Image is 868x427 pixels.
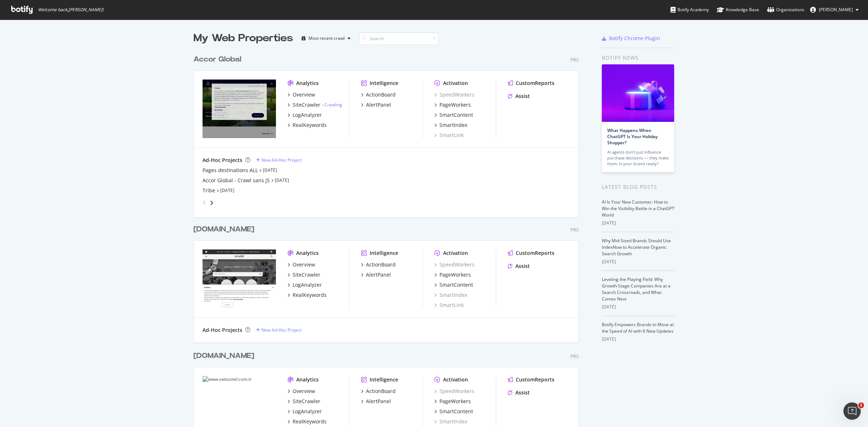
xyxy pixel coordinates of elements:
a: CustomReports [508,376,554,383]
div: LogAnalyzer [293,281,322,289]
button: [PERSON_NAME] [804,4,864,16]
div: Botify Chrome Plugin [609,35,660,42]
a: RealKeywords [288,121,327,129]
a: Overview [288,261,315,268]
span: 1 [858,402,864,408]
div: Tribe [203,187,215,194]
div: Intelligence [370,249,398,257]
div: Pro [570,227,579,233]
a: Pages destinations ALL [203,167,258,174]
a: SmartIndex [434,418,467,425]
a: Overview [288,91,315,98]
span: Steffie Kronek [819,7,853,13]
div: Knowledge Base [717,6,759,13]
div: Pro [570,353,579,359]
a: SmartLink [434,302,464,309]
div: Assist [515,262,530,270]
div: Overview [293,261,315,268]
a: PageWorkers [434,101,471,108]
a: SiteCrawler [288,398,320,405]
div: Analytics [296,376,319,383]
div: ActionBoard [366,261,396,268]
a: ActionBoard [361,91,396,98]
div: PageWorkers [439,101,471,108]
div: RealKeywords [293,418,327,425]
div: Accor Global [193,54,241,65]
a: Assist [508,93,530,100]
div: Intelligence [370,376,398,383]
a: ActionBoard [361,388,396,395]
div: SiteCrawler [293,101,320,108]
a: Botify Chrome Plugin [602,35,660,42]
div: Activation [443,249,468,257]
a: SmartContent [434,281,473,289]
div: CustomReports [516,376,554,383]
a: SiteCrawler- Crawling [288,101,342,108]
a: [DOMAIN_NAME] [193,224,257,235]
a: Accor Global - Crawl sans JS [203,177,270,184]
div: SmartContent [439,111,473,119]
a: RealKeywords [288,291,327,299]
div: SiteCrawler [293,271,320,278]
div: LogAnalyzer [293,408,322,415]
div: - [322,102,342,108]
div: New Ad-Hoc Project [261,327,302,333]
div: SpeedWorkers [434,91,475,98]
a: PageWorkers [434,271,471,278]
img: www.swissotel.com [203,249,276,308]
a: SmartLink [434,132,464,139]
div: PageWorkers [439,398,471,405]
div: Analytics [296,80,319,87]
a: SmartIndex [434,291,467,299]
a: AlertPanel [361,398,391,405]
div: ActionBoard [366,91,396,98]
a: Assist [508,389,530,396]
div: [DATE] [602,220,675,226]
a: [DATE] [263,167,277,173]
a: Overview [288,388,315,395]
img: all.accor.com [203,80,276,138]
a: New Ad-Hoc Project [256,157,302,163]
div: [DATE] [602,304,675,310]
a: Assist [508,262,530,270]
a: SmartContent [434,111,473,119]
div: LogAnalyzer [293,111,322,119]
a: [DATE] [275,177,289,183]
div: Pro [570,57,579,63]
a: CustomReports [508,249,554,257]
a: What Happens When ChatGPT Is Your Holiday Shopper? [607,127,658,146]
div: Botify news [602,54,675,62]
div: SmartContent [439,281,473,289]
div: Intelligence [370,80,398,87]
div: Latest Blog Posts [602,183,675,191]
div: SmartIndex [439,121,467,129]
a: SpeedWorkers [434,261,475,268]
a: AI Is Your New Customer: How to Win the Visibility Battle in a ChatGPT World [602,199,675,218]
div: CustomReports [516,80,554,87]
a: SmartIndex [434,121,467,129]
a: SpeedWorkers [434,388,475,395]
div: Assist [515,389,530,396]
div: RealKeywords [293,291,327,299]
div: RealKeywords [293,121,327,129]
div: [DATE] [602,336,675,342]
div: Activation [443,80,468,87]
a: RealKeywords [288,418,327,425]
div: New Ad-Hoc Project [261,157,302,163]
a: AlertPanel [361,271,391,278]
a: Botify Empowers Brands to Move at the Speed of AI with 6 New Updates [602,321,674,334]
span: Welcome back, [PERSON_NAME] ! [38,7,103,13]
a: Leveling the Playing Field: Why Growth-Stage Companies Are at a Search Crossroads, and What Comes... [602,276,671,302]
button: Most recent crawl [299,33,353,44]
img: What Happens When ChatGPT Is Your Holiday Shopper? [602,64,674,122]
div: Organizations [767,6,804,13]
a: LogAnalyzer [288,281,322,289]
div: angle-left [200,197,209,209]
div: [DOMAIN_NAME] [193,351,254,361]
div: [DOMAIN_NAME] [193,224,254,235]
